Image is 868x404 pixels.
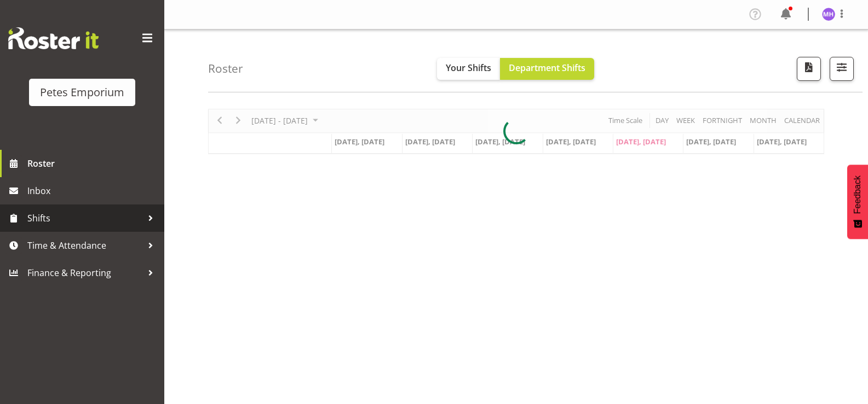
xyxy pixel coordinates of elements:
h4: Roster [208,62,243,75]
img: mackenzie-halford4471.jpg [822,8,835,21]
button: Your Shifts [437,58,500,80]
span: Shifts [27,210,142,226]
button: Feedback - Show survey [847,165,868,239]
span: Department Shifts [509,62,585,74]
img: Rosterit website logo [8,27,99,49]
div: Petes Emporium [40,84,124,101]
span: Feedback [853,175,863,214]
span: Finance & Reporting [27,265,142,281]
span: Time & Attendance [27,237,142,254]
button: Download a PDF of the roster according to the set date range. [797,57,821,81]
span: Your Shifts [446,62,491,74]
button: Department Shifts [500,58,594,80]
button: Filter Shifts [830,57,854,81]
span: Inbox [27,183,159,199]
span: Roster [27,155,159,172]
